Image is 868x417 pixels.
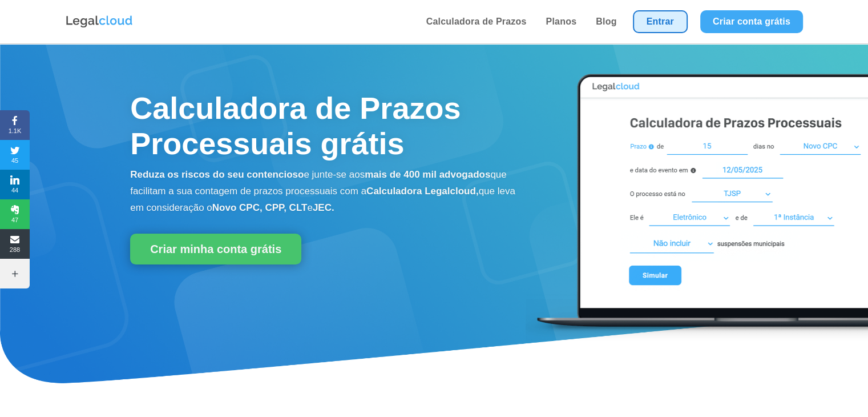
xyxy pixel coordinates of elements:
[130,169,304,180] b: Reduza os riscos do seu contencioso
[365,169,490,180] b: mais de 400 mil advogados
[366,186,479,197] b: Calculadora Legalcloud,
[526,62,868,342] img: Calculadora de Prazos Processuais Legalcloud
[212,202,308,213] b: Novo CPC, CPP, CLT
[130,167,520,216] p: e junte-se aos que facilitam a sua contagem de prazos processuais com a que leva em consideração o e
[130,234,301,264] a: Criar minha conta grátis
[700,10,803,33] a: Criar conta grátis
[130,91,461,161] span: Calculadora de Prazos Processuais grátis
[633,10,688,33] a: Entrar
[65,14,134,29] img: Logo da Legalcloud
[313,202,334,213] b: JEC.
[526,334,868,344] a: Calculadora de Prazos Processuais Legalcloud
